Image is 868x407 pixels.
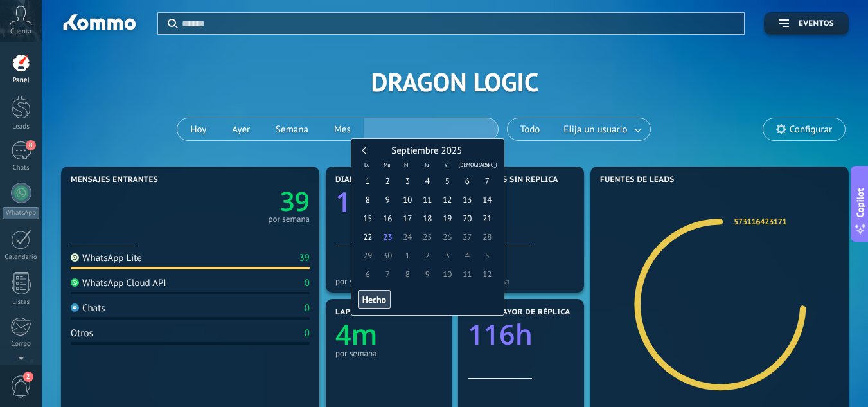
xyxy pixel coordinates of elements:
[299,252,310,264] div: 39
[398,190,418,209] span: 10
[477,190,497,209] span: 14
[457,228,477,246] span: 27
[477,172,497,190] span: 7
[417,159,437,168] span: Ju
[457,209,477,228] span: 20
[71,278,79,287] img: WhatsApp Cloud API
[418,209,438,228] span: 18
[764,12,849,35] button: Eventos
[398,246,418,265] span: 1
[437,159,457,168] span: Vi
[438,190,457,209] span: 12
[790,124,832,135] span: Configurar
[468,315,533,353] text: 116h
[418,172,438,190] span: 4
[398,209,418,228] span: 17
[397,159,417,168] span: Mi
[378,209,398,228] span: 16
[335,315,378,353] text: 4m
[263,118,321,140] button: Semana
[378,172,398,190] span: 2
[71,327,93,339] div: Otros
[358,246,378,265] span: 29
[26,140,36,150] span: 8
[398,228,418,246] span: 24
[71,302,105,314] div: Chats
[364,118,498,140] button: Fechas
[378,190,398,209] span: 9
[553,118,650,140] button: Elija un usuario
[418,228,438,246] span: 25
[378,265,398,284] span: 7
[71,277,166,289] div: WhatsApp Cloud API
[468,276,574,286] div: por semana
[398,265,418,284] span: 8
[305,327,310,339] div: 0
[418,265,438,284] span: 9
[799,19,834,28] span: Eventos
[362,295,386,304] span: Hecho
[357,159,377,168] span: Lu
[177,118,219,140] button: Hoy
[71,252,142,264] div: WhatsApp Lite
[3,340,40,348] div: Correo
[438,246,457,265] span: 3
[457,190,477,209] span: 13
[854,188,867,217] span: Copilot
[438,172,457,190] span: 5
[3,253,40,262] div: Calendario
[190,183,310,219] a: 39
[268,216,310,222] div: por semana
[321,118,364,140] button: Mes
[468,315,574,353] a: 116h
[561,121,630,138] span: Elija un usuario
[3,123,40,131] div: Leads
[335,308,437,317] span: Lapso medio de réplica
[468,176,558,185] span: Diálogos sin réplica
[418,190,438,209] span: 11
[438,209,457,228] span: 19
[477,209,497,228] span: 21
[468,308,570,317] span: Lapso mayor de réplica
[418,246,438,265] span: 2
[600,176,675,185] span: Fuentes de leads
[358,172,378,190] span: 1
[358,190,378,209] span: 8
[23,372,33,382] span: 2
[734,216,786,227] a: 573116423171
[3,298,40,307] div: Listas
[378,228,398,246] span: 23
[219,118,263,140] button: Ayer
[438,265,457,284] span: 10
[358,265,378,284] span: 6
[457,159,477,168] span: [DEMOGRAPHIC_DATA]
[335,276,442,286] div: por semana
[335,176,416,185] span: Diálogos vigentes
[71,176,158,185] span: Mensajes entrantes
[477,265,497,284] span: 12
[305,277,310,289] div: 0
[391,145,462,157] span: Septiembre 2025
[457,172,477,190] span: 6
[358,228,378,246] span: 22
[10,28,31,36] span: Cuenta
[335,183,367,221] text: 16
[358,209,378,228] span: 15
[438,228,457,246] span: 26
[378,246,398,265] span: 30
[398,172,418,190] span: 3
[3,77,40,85] div: Panel
[477,246,497,265] span: 5
[508,118,553,140] button: Todo
[358,290,391,309] button: Hecho
[305,302,310,314] div: 0
[457,246,477,265] span: 4
[477,159,497,168] span: Do
[71,303,79,312] img: Chats
[477,228,497,246] span: 28
[457,265,477,284] span: 11
[377,159,397,168] span: Ma
[279,183,310,219] text: 39
[3,164,40,172] div: Chats
[335,348,442,358] div: por semana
